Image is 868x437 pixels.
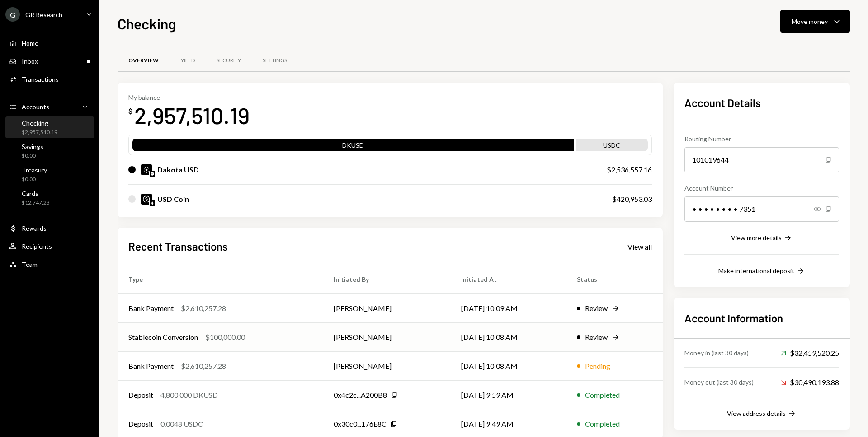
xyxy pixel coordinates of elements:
div: Security [217,57,241,65]
div: 0.0048 USDC [160,418,203,429]
img: USDC [141,194,152,205]
div: Inbox [22,57,38,65]
a: Yield [170,49,206,72]
td: [PERSON_NAME] [323,294,450,323]
div: $2,610,257.28 [181,361,226,372]
a: Settings [252,49,298,72]
div: Settings [263,57,287,65]
div: Money out (last 30 days) [684,377,754,387]
div: Bank Payment [128,303,174,314]
a: Recipients [5,238,94,254]
td: [PERSON_NAME] [323,323,450,352]
div: View more details [731,234,782,242]
div: $0.00 [22,152,43,160]
img: base-mainnet [150,171,155,177]
div: Pending [585,361,610,372]
div: DKUSD [132,140,574,153]
div: Make international deposit [718,267,794,274]
div: GR Research [25,11,62,19]
div: Deposit [128,390,153,400]
a: Savings$0.00 [5,140,94,162]
div: Checking [22,119,57,127]
div: $0.00 [22,176,47,183]
a: Checking$2,957,510.19 [5,116,94,138]
div: 0x4c2c...A200B8 [334,390,387,400]
a: Rewards [5,220,94,236]
div: Completed [585,418,620,429]
td: [DATE] 9:59 AM [450,381,566,409]
div: Cards [22,190,50,197]
h1: Checking [118,14,176,33]
div: Rewards [22,224,47,232]
div: USDC [576,140,648,153]
div: Completed [585,390,620,400]
div: $2,536,557.16 [607,164,652,175]
div: 101019644 [684,147,839,172]
td: [PERSON_NAME] [323,352,450,381]
a: Security [206,49,252,72]
div: Account Number [684,183,839,193]
div: Move money [792,17,828,26]
th: Initiated By [323,265,450,294]
a: Transactions [5,71,94,87]
div: Overview [128,57,159,65]
div: Yield [181,57,195,65]
div: $30,490,193.88 [781,377,839,388]
div: Dakota USD [157,164,199,175]
div: Treasury [22,166,47,174]
img: ethereum-mainnet [150,200,155,206]
a: Cards$12,747.23 [5,187,94,209]
div: 4,800,000 DKUSD [160,390,218,400]
div: Accounts [22,103,49,111]
td: [DATE] 10:08 AM [450,352,566,381]
div: USD Coin [157,194,189,205]
th: Status [566,265,663,294]
div: Review [585,332,608,343]
div: Team [22,260,38,268]
th: Type [118,265,323,294]
div: View all [627,242,652,251]
div: Deposit [128,418,153,429]
a: Home [5,35,94,51]
td: [DATE] 10:09 AM [450,294,566,323]
img: DKUSD [141,164,152,175]
td: [DATE] 10:08 AM [450,323,566,352]
a: Inbox [5,53,94,69]
button: Move money [780,10,850,33]
button: View more details [731,233,793,243]
div: • • • • • • • • 7351 [684,196,839,222]
div: Transactions [22,75,59,83]
div: My balance [128,93,250,101]
div: Review [585,303,608,314]
div: Money in (last 30 days) [684,348,749,358]
div: Bank Payment [128,361,174,372]
div: Stablecoin Conversion [128,332,198,343]
h2: Recent Transactions [128,239,228,254]
div: Routing Number [684,134,839,144]
div: $12,747.23 [22,199,50,207]
div: $ [128,107,132,116]
button: Make international deposit [718,266,805,276]
a: Accounts [5,98,94,115]
a: Team [5,256,94,272]
div: Recipients [22,242,52,250]
button: View address details [727,409,797,419]
div: $2,957,510.19 [22,129,57,136]
h2: Account Information [684,311,839,325]
div: Savings [22,143,43,150]
div: 2,957,510.19 [134,101,250,130]
div: Home [22,39,38,47]
h2: Account Details [684,95,839,110]
div: 0x30c0...176E8C [334,418,387,429]
a: Overview [118,49,170,72]
div: $100,000.00 [205,332,245,343]
div: $32,459,520.25 [781,348,839,358]
div: G [5,7,20,22]
a: View all [627,242,652,251]
div: $420,953.03 [612,194,652,205]
th: Initiated At [450,265,566,294]
div: $2,610,257.28 [181,303,226,314]
div: View address details [727,409,786,417]
a: Treasury$0.00 [5,163,94,185]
